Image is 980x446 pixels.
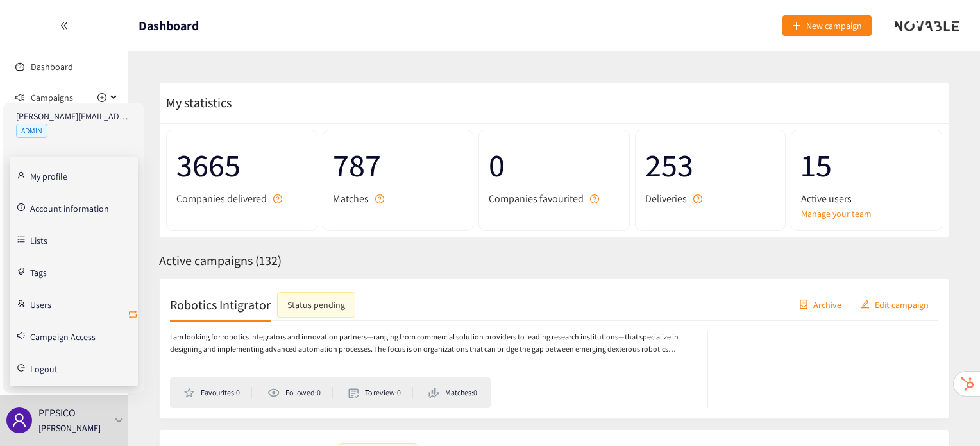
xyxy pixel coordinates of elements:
a: Lists [30,234,47,245]
span: New campaign [806,19,862,33]
p: [PERSON_NAME][EMAIL_ADDRESS][DOMAIN_NAME] [16,109,131,123]
a: Users [30,298,51,309]
span: 15 [801,140,932,191]
p: [PERSON_NAME] [38,421,101,435]
span: question-circle [590,194,599,203]
span: question-circle [273,194,282,203]
a: Dashboard [31,61,73,73]
span: plus [792,21,801,31]
span: Logout [30,365,58,373]
span: sound [15,93,24,102]
p: PEPSICO [38,405,76,421]
h2: Robotics Intigrator [170,295,271,313]
span: retweet [128,309,138,322]
li: Favourites: 0 [183,387,252,399]
span: user [12,413,27,428]
span: question-circle [693,194,702,203]
span: 3665 [176,140,307,191]
iframe: Chat Widget [916,384,980,446]
button: plusNew campaign [782,15,872,36]
span: Companies delivered [176,191,267,207]
span: logout [17,364,25,372]
span: 0 [489,140,620,191]
span: Edit campaign [875,297,929,311]
span: ADMIN [16,124,47,138]
li: Matches: 0 [428,387,477,399]
a: Campaign Access [30,330,96,341]
span: Deliveries [645,191,687,207]
span: Matches [333,191,369,207]
p: I am looking for robotics integrators and innovation partners—ranging from commercial solution pr... [170,331,695,356]
span: Active users [801,191,852,207]
li: To review: 0 [348,387,413,399]
span: 787 [333,140,464,191]
li: Followed: 0 [267,387,333,399]
button: retweet [128,305,138,325]
span: plus-circle [97,93,106,102]
span: My statistics [160,94,232,111]
span: double-left [60,21,69,30]
span: Companies favourited [489,191,584,207]
span: Archive [813,297,841,311]
a: My profile [30,169,67,181]
span: Active campaigns ( 132 ) [159,252,282,269]
span: question-circle [375,194,384,203]
span: container [799,300,808,310]
span: edit [861,300,870,310]
a: Account information [30,202,109,213]
button: containerArchive [790,294,851,314]
a: Manage your team [801,207,932,221]
button: editEdit campaign [851,294,938,314]
a: Tags [30,266,47,277]
a: Robotics IntigratorStatus pendingcontainerArchiveeditEdit campaignI am looking for robotics integ... [159,278,949,419]
span: 253 [645,140,776,191]
div: Status pending [287,297,345,311]
span: Campaigns [31,85,73,110]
